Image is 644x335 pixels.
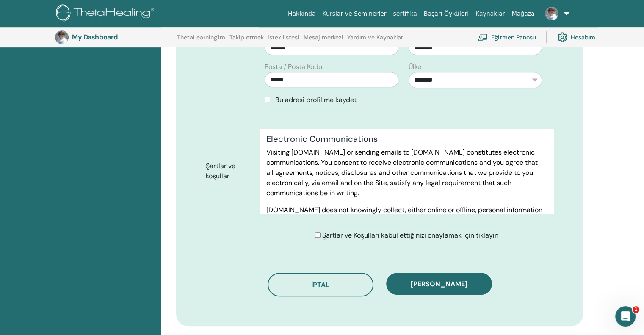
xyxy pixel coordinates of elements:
a: Mesaj merkezi [304,34,343,47]
span: İptal [311,280,329,289]
img: chalkboard-teacher.svg [478,33,488,41]
a: Hesabım [557,28,595,47]
p: Visiting [DOMAIN_NAME] or sending emails to [DOMAIN_NAME] constitutes electronic communications. ... [266,147,547,198]
button: [PERSON_NAME] [386,273,492,295]
img: default.jpg [545,7,558,20]
label: Ülke [409,62,421,72]
a: sertifika [390,6,420,22]
span: 1 [633,306,639,313]
a: Kaynaklar [472,6,509,22]
button: İptal [268,273,373,296]
label: Şartlar ve koşullar [199,158,260,184]
img: cog.svg [557,30,567,44]
img: default.jpg [55,30,69,44]
a: Yardım ve Kaynaklar [347,34,403,47]
span: Şartlar ve Koşulları kabul ettiğinizi onaylamak için tıklayın [322,231,498,240]
label: Posta / Posta Kodu [265,62,322,72]
span: Bu adresi profilime kaydet [275,95,357,104]
p: [DOMAIN_NAME] does not knowingly collect, either online or offline, personal information from per... [266,205,547,235]
span: [PERSON_NAME] [411,280,467,288]
h3: My Dashboard [72,33,157,41]
iframe: Intercom live chat [615,306,636,327]
a: Hakkında [285,6,319,22]
a: Eğitmen Panosu [478,28,536,47]
a: Başarı Öyküleri [420,6,472,22]
a: Kurslar ve Seminerler [319,6,390,22]
a: ThetaLearning'im [177,34,225,47]
h4: Electronic Communications [266,134,547,144]
a: istek listesi [268,34,299,47]
a: Takip etmek [229,34,264,47]
a: Mağaza [508,6,538,22]
img: logo.png [56,4,157,23]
